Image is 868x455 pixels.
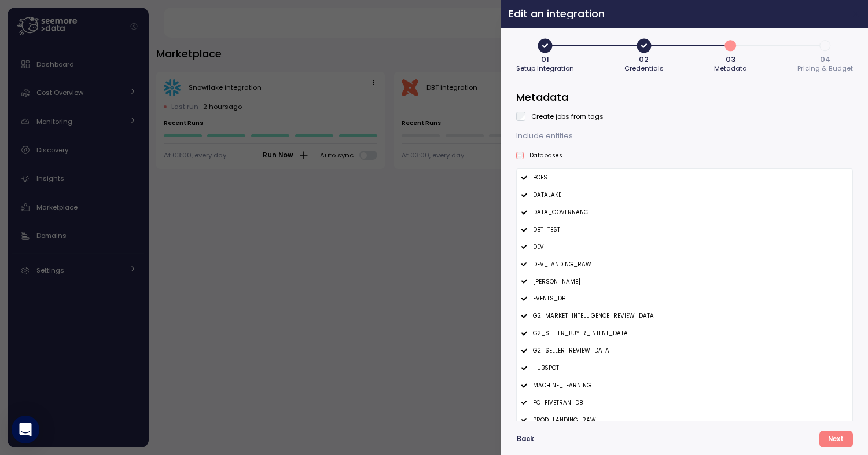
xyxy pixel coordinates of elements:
[828,431,844,447] span: Next
[524,152,562,159] label: Databases
[526,112,604,121] label: Create jobs from tags
[533,347,609,355] p: G2_SELLER_REVIEW_DATA
[509,9,842,19] h2: Edit an integration
[533,312,654,320] p: G2_MARKET_INTELLIGENCE_REVIEW_DATA
[533,260,591,269] p: DEV_LANDING_RAW
[721,36,741,56] span: 3
[533,329,628,337] p: G2_SELLER_BUYER_INTENT_DATA
[516,65,574,72] span: Setup integration
[541,56,549,63] span: 01
[533,174,547,182] p: BCFS
[533,295,565,303] p: EVENTS_DB
[533,381,591,390] p: MACHINE_LEARNING
[516,130,853,142] p: Include entities
[516,90,853,104] h3: Metadata
[819,431,853,447] button: Next
[533,416,596,424] p: PROD_LANDING_RAW
[726,56,735,63] span: 03
[714,65,747,72] span: Metadata
[516,431,535,447] button: Back
[624,65,664,72] span: Credentials
[797,36,853,75] button: 404Pricing & Budget
[533,243,544,251] p: DEV
[533,226,560,234] p: DBT_TEST
[12,416,39,443] div: Open Intercom Messenger
[533,364,559,372] p: HUBSPOT
[533,399,583,407] p: PC_FIVETRAN_DB
[517,431,534,447] span: Back
[533,191,561,199] p: DATALAKE
[797,65,853,72] span: Pricing & Budget
[815,36,835,56] span: 4
[516,36,574,75] button: 01Setup integration
[533,208,591,217] p: DATA_GOVERNANCE
[820,56,830,63] span: 04
[714,36,747,75] button: 303Metadata
[533,278,580,286] p: [PERSON_NAME]
[639,56,649,63] span: 02
[624,36,664,75] button: 02Credentials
